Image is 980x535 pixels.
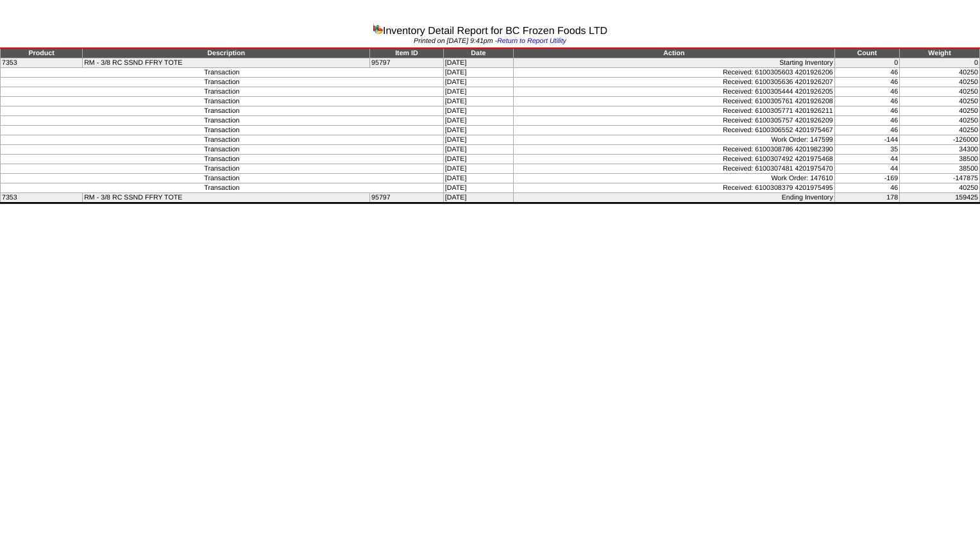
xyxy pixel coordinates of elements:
td: 40250 [900,183,980,193]
td: [DATE] [443,58,513,68]
td: [DATE] [443,183,513,193]
td: 40250 [900,87,980,97]
td: 159425 [900,193,980,203]
td: 38500 [900,155,980,164]
td: 95797 [370,193,444,203]
td: -126000 [900,135,980,145]
td: Transaction [1,135,444,145]
td: [DATE] [443,135,513,145]
td: [DATE] [443,155,513,164]
td: 46 [834,126,899,135]
td: Starting Inventory [514,58,835,68]
td: 38500 [900,164,980,174]
td: [DATE] [443,193,513,203]
a: Return to Report Utility [497,37,566,45]
td: Description [83,48,370,58]
td: Received: 6100305757 4201926209 [514,116,835,126]
td: Transaction [1,106,444,116]
td: 0 [900,58,980,68]
td: [DATE] [443,97,513,106]
td: [DATE] [443,126,513,135]
td: 44 [834,164,899,174]
td: 40250 [900,78,980,87]
td: 46 [834,97,899,106]
td: 40250 [900,106,980,116]
td: Received: 6100305761 4201926208 [514,97,835,106]
td: 44 [834,155,899,164]
td: Transaction [1,155,444,164]
td: 178 [834,193,899,203]
td: 40250 [900,68,980,78]
td: 40250 [900,116,980,126]
td: Transaction [1,183,444,193]
td: Transaction [1,68,444,78]
td: Received: 6100308379 4201975495 [514,183,835,193]
td: 46 [834,106,899,116]
td: Action [514,48,835,58]
td: Transaction [1,145,444,155]
td: 35 [834,145,899,155]
td: [DATE] [443,164,513,174]
td: 7353 [1,193,83,203]
td: Received: 6100305771 4201926211 [514,106,835,116]
td: 40250 [900,126,980,135]
td: 46 [834,183,899,193]
td: Transaction [1,174,444,183]
td: Count [834,48,899,58]
td: Item ID [370,48,444,58]
td: Date [443,48,513,58]
td: Received: 6100307492 4201975468 [514,155,835,164]
td: [DATE] [443,106,513,116]
td: Transaction [1,87,444,97]
td: 46 [834,87,899,97]
td: 46 [834,78,899,87]
td: 0 [834,58,899,68]
td: Transaction [1,116,444,126]
td: 46 [834,68,899,78]
td: 40250 [900,97,980,106]
td: Received: 6100305444 4201926205 [514,87,835,97]
td: Received: 6100305636 4201926207 [514,78,835,87]
td: Ending Inventory [514,193,835,203]
td: -169 [834,174,899,183]
td: Received: 6100307481 4201975470 [514,164,835,174]
td: Transaction [1,78,444,87]
td: Received: 6100305603 4201926206 [514,68,835,78]
td: -144 [834,135,899,145]
td: 7353 [1,58,83,68]
td: [DATE] [443,87,513,97]
td: Received: 6100308786 4201982390 [514,145,835,155]
td: Received: 6100306552 4201975467 [514,126,835,135]
td: [DATE] [443,116,513,126]
td: [DATE] [443,174,513,183]
td: RM - 3/8 RC SSND FFRY TOTE [83,193,370,203]
td: -147875 [900,174,980,183]
td: RM - 3/8 RC SSND FFRY TOTE [83,58,370,68]
td: 46 [834,116,899,126]
td: Work Order: 147599 [514,135,835,145]
td: 95797 [370,58,444,68]
td: Transaction [1,97,444,106]
td: [DATE] [443,145,513,155]
td: [DATE] [443,78,513,87]
td: Product [1,48,83,58]
td: [DATE] [443,68,513,78]
img: graph.gif [373,24,383,34]
td: 34300 [900,145,980,155]
td: Work Order: 147610 [514,174,835,183]
td: Transaction [1,126,444,135]
td: Transaction [1,164,444,174]
td: Weight [900,48,980,58]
